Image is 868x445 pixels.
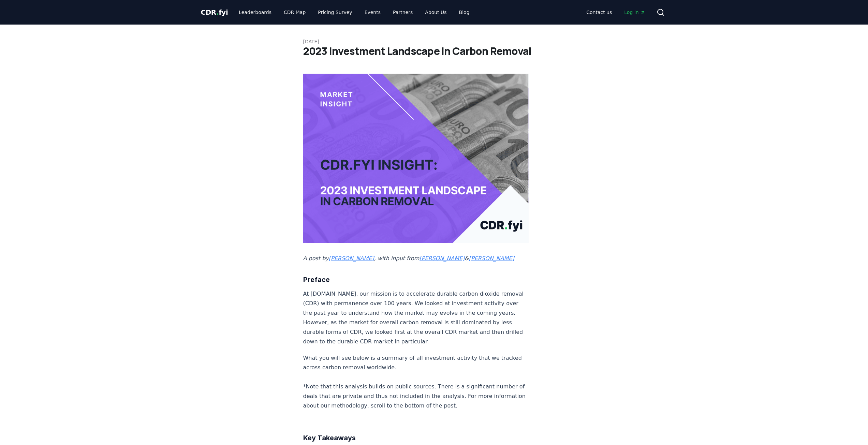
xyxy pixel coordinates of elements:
a: Pricing Survey [312,6,357,18]
p: At [DOMAIN_NAME], our mission is to accelerate durable carbon dioxide removal (CDR) with permanen... [303,289,529,346]
strong: Preface [303,276,330,284]
p: What you will see below is a summary of all investment activity that we tracked across carbon rem... [303,353,529,411]
a: Log in [619,6,651,18]
img: blog post image [303,74,529,243]
a: Contact us [581,6,617,18]
h1: 2023 Investment Landscape in Carbon Removal [303,45,565,57]
a: Events [359,6,386,18]
a: [PERSON_NAME] [329,255,374,262]
span: CDR fyi [201,8,228,16]
a: Partners [387,6,418,18]
p: [DATE] [303,38,565,45]
a: CDR.fyi [201,8,228,17]
a: [PERSON_NAME] [419,255,465,262]
span: Log in [624,9,645,16]
nav: Main [233,6,475,18]
a: Blog [454,6,475,18]
strong: Key Takeaways [303,434,356,442]
a: About Us [420,6,452,18]
a: CDR Map [278,6,311,18]
a: Leaderboards [233,6,277,18]
a: [PERSON_NAME] [469,255,514,262]
em: A post by , with input from & [303,255,514,262]
nav: Main [581,6,651,18]
span: . [216,8,219,16]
